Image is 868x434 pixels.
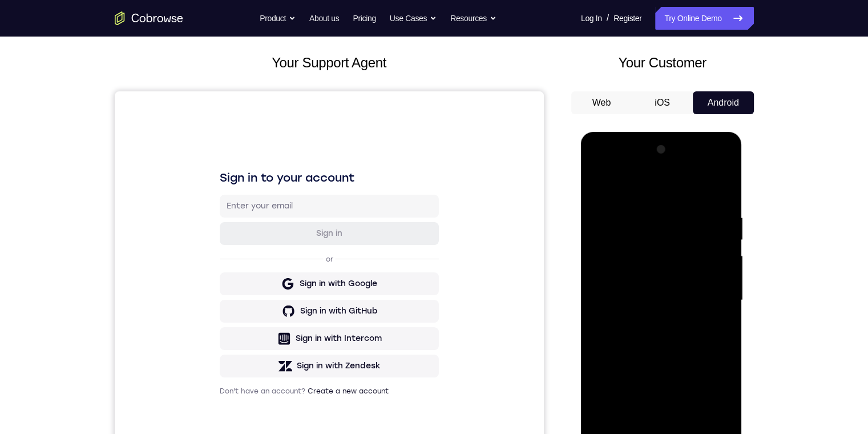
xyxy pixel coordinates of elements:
button: iOS [632,91,693,114]
a: Register [613,7,641,30]
p: Don't have an account? [105,295,324,304]
h2: Your Support Agent [115,53,544,73]
a: Log In [581,7,602,30]
h2: Your Customer [571,53,754,73]
a: About us [309,7,339,30]
div: Sign in with GitHub [185,214,263,226]
button: Android [693,91,754,114]
button: Sign in with Google [105,181,324,204]
button: Sign in with Intercom [105,236,324,259]
div: Sign in with Intercom [181,242,267,253]
button: Resources [450,7,496,30]
a: Go to the home page [115,11,183,25]
a: Try Online Demo [655,7,753,30]
a: Create a new account [193,296,274,304]
p: or [209,163,221,172]
a: Pricing [353,7,376,30]
span: / [607,11,609,25]
button: Web [571,91,632,114]
button: Sign in with GitHub [105,208,324,231]
div: Sign in with Zendesk [182,269,266,280]
button: Sign in with Zendesk [105,263,324,286]
button: Use Cases [390,7,437,30]
div: Sign in with Google [185,187,263,198]
button: Product [260,7,296,30]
